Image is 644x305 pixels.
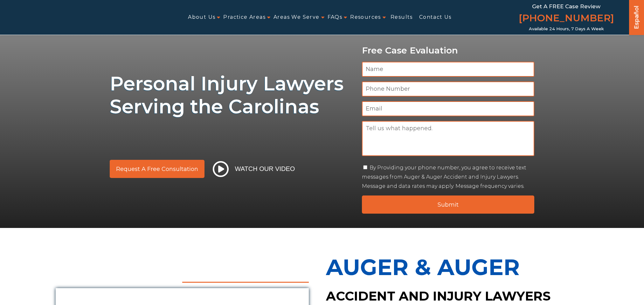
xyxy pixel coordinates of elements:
img: Auger & Auger Accident and Injury Lawyers Logo [21,10,121,25]
a: FAQs [328,10,343,25]
a: Practice Areas [223,10,266,25]
input: Email [362,101,535,116]
input: Name [362,62,535,77]
a: Request a Free Consultation [110,160,204,178]
span: Request a Free Consultation [116,166,198,172]
label: By Providing your phone number, you agree to receive text messages from Auger & Auger Accident an... [362,165,526,189]
p: Free Case Evaluation [362,46,535,55]
a: Resources [350,10,381,25]
p: Auger & Auger [326,247,589,287]
a: [PHONE_NUMBER] [519,11,614,26]
a: Results [391,10,413,25]
input: Submit [362,195,535,214]
span: Get a FREE Case Review [532,3,600,10]
button: Watch Our Video [211,161,297,177]
h1: Personal Injury Lawyers Serving the Carolinas [110,72,354,118]
a: Contact Us [419,10,452,25]
h2: Accident and Injury Lawyers [326,287,589,305]
a: Areas We Serve [274,10,320,25]
input: Phone Number [362,82,535,96]
img: sub text [110,121,296,145]
a: About Us [188,10,215,25]
span: Available 24 Hours, 7 Days a Week [529,26,604,32]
